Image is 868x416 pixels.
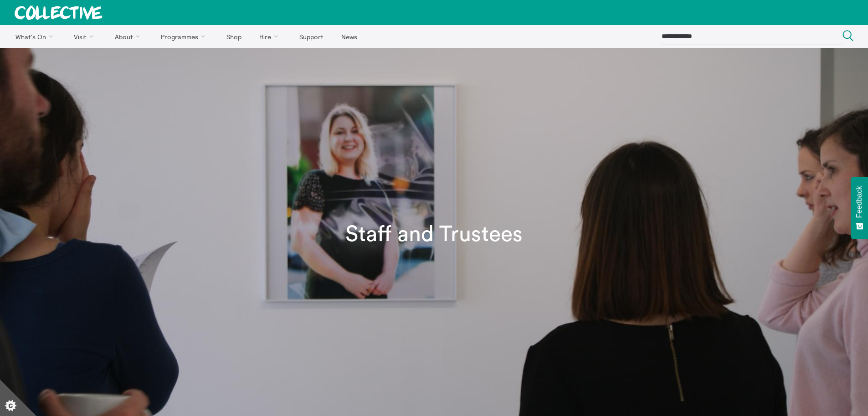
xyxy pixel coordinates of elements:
a: Visit [66,25,105,48]
a: About [107,25,151,48]
a: Programmes [153,25,217,48]
button: Feedback - Show survey [851,177,868,239]
a: Shop [218,25,249,48]
a: What's On [7,25,64,48]
a: News [333,25,365,48]
span: Feedback [855,186,863,218]
a: Hire [252,25,290,48]
a: Support [291,25,331,48]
